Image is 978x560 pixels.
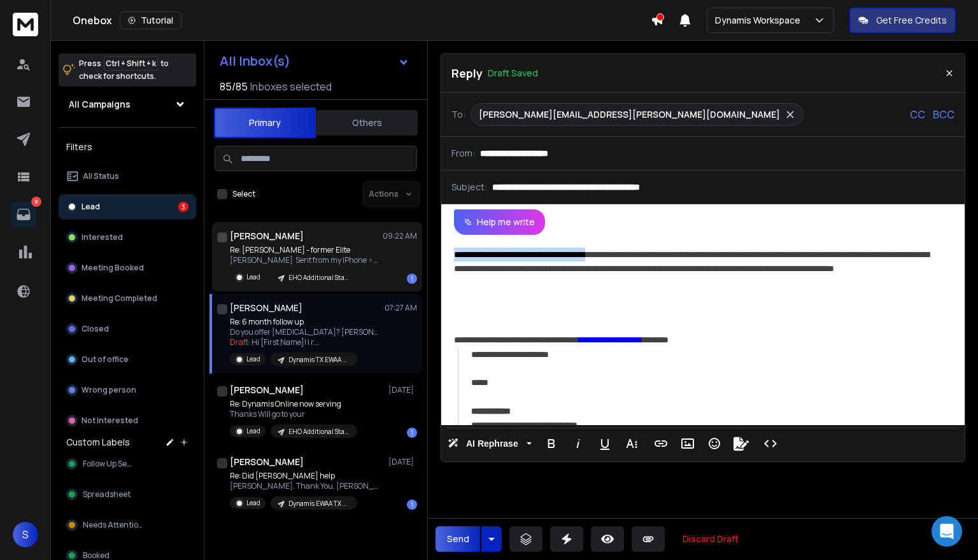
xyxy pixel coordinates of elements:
[849,8,956,33] button: Get Free Credits
[81,263,144,273] p: Meeting Booked
[385,303,417,313] p: 07:27 AM
[451,147,475,160] p: From:
[59,164,196,189] button: All Status
[220,55,290,67] h1: All Inbox(s)
[933,107,954,122] p: BCC
[59,225,196,250] button: Interested
[232,189,255,199] label: Select
[73,11,651,29] div: Onebox
[539,431,563,456] button: Bold (Ctrl+B)
[288,499,350,508] p: Dynamis EWAA TX OUTLOOK + OTHERs ESPS
[288,427,350,437] p: EHO Additional States 09_25
[388,385,417,395] p: [DATE]
[81,232,123,242] p: Interested
[81,354,129,365] p: Out of office
[230,327,383,337] p: Do you offer [MEDICAL_DATA]? [PERSON_NAME]
[230,471,383,481] p: Re: Did [PERSON_NAME] help
[209,48,420,74] button: All Inbox(s)
[252,337,319,347] span: Hi [First Name]! I r ...
[59,255,196,281] button: Meeting Booked
[83,520,143,530] span: Needs Attention
[104,56,158,71] span: Ctrl + Shift + k
[246,272,260,282] p: Lead
[910,107,925,122] p: CC
[407,500,417,510] div: 1
[451,181,487,193] p: Subject:
[316,109,418,137] button: Others
[69,98,131,111] h1: All Campaigns
[702,431,726,456] button: Emoticons
[59,482,196,507] button: Spreadsheet
[59,316,196,342] button: Closed
[230,255,383,265] p: [PERSON_NAME] Sent from my iPhone > On
[59,512,196,538] button: Needs Attention
[230,409,357,419] p: Thanks Will go to your
[729,431,753,456] button: Signature
[230,230,304,242] h1: [PERSON_NAME]
[59,286,196,311] button: Meeting Completed
[876,14,947,27] p: Get Free Credits
[31,197,41,207] p: 8
[932,516,962,547] div: Open Intercom Messenger
[81,293,157,304] p: Meeting Completed
[66,436,130,449] h3: Custom Labels
[230,399,357,409] p: Re: Dynamis Online now serving
[81,202,100,212] p: Lead
[230,456,304,468] h1: [PERSON_NAME]
[566,431,590,456] button: Italic (Ctrl+I)
[407,428,417,438] div: 1
[120,11,181,29] button: Tutorial
[246,498,260,508] p: Lead
[214,108,316,138] button: Primary
[715,14,805,27] p: Dynamis Workspace
[79,57,169,83] p: Press to check for shortcuts.
[83,459,135,469] span: Follow Up Sent
[230,337,250,347] span: Draft:
[620,431,644,456] button: More Text
[230,384,304,396] h1: [PERSON_NAME]
[676,431,700,456] button: Insert Image (Ctrl+P)
[454,209,545,235] button: Help me write
[230,302,302,314] h1: [PERSON_NAME]
[59,194,196,220] button: Lead3
[59,138,196,156] h3: Filters
[81,385,136,395] p: Wrong person
[383,231,417,241] p: 09:22 AM
[288,355,350,365] p: Dynamis TX EWAA Google Only - Newly Warmed
[407,274,417,284] div: 1
[672,526,749,552] button: Discard Draft
[13,522,38,547] button: S
[445,431,534,456] button: AI Rephrase
[436,526,480,552] button: Send
[230,317,383,327] p: Re: 6 month follow up
[59,408,196,433] button: Not Interested
[479,108,780,121] p: [PERSON_NAME][EMAIL_ADDRESS][PERSON_NAME][DOMAIN_NAME]
[451,108,465,121] p: To:
[388,457,417,467] p: [DATE]
[59,347,196,372] button: Out of office
[288,273,350,283] p: EHO Additional States 09_25
[81,324,109,334] p: Closed
[59,377,196,403] button: Wrong person
[83,489,131,500] span: Spreadsheet
[178,202,188,212] div: 3
[250,79,332,94] h3: Inboxes selected
[220,79,248,94] span: 85 / 85
[758,431,783,456] button: Code View
[59,451,196,477] button: Follow Up Sent
[451,64,483,82] p: Reply
[230,245,383,255] p: Re: [PERSON_NAME] - former Elite
[59,92,196,117] button: All Campaigns
[230,481,383,491] p: [PERSON_NAME]. Thank You, [PERSON_NAME]
[649,431,673,456] button: Insert Link (Ctrl+K)
[464,438,521,449] span: AI Rephrase
[246,354,260,364] p: Lead
[83,171,119,181] p: All Status
[246,426,260,436] p: Lead
[488,67,538,80] p: Draft Saved
[11,202,36,227] a: 8
[81,416,138,426] p: Not Interested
